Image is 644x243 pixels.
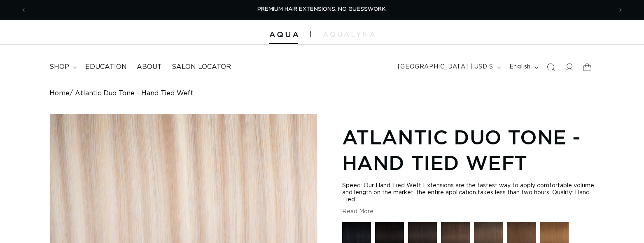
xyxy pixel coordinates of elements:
[393,59,504,75] button: [GEOGRAPHIC_DATA] | USD $
[342,208,373,215] button: Read More
[342,182,595,203] div: Speed: Our Hand Tied Weft Extensions are the fastest way to apply comfortable volume and length o...
[542,58,560,76] summary: Search
[80,58,132,76] a: Education
[49,63,69,71] span: shop
[167,58,236,76] a: Salon Locator
[14,2,33,18] button: Previous announcement
[509,63,531,71] span: English
[611,2,630,18] button: Next announcement
[269,32,298,38] img: Aqua Hair Extensions
[49,90,595,97] nav: breadcrumbs
[398,63,493,71] span: [GEOGRAPHIC_DATA] | USD $
[342,124,595,176] h1: Atlantic Duo Tone - Hand Tied Weft
[137,63,162,71] span: About
[323,32,375,37] img: aqualyna.com
[257,7,387,12] span: PREMIUM HAIR EXTENSIONS. NO GUESSWORK.
[85,63,127,71] span: Education
[132,58,167,76] a: About
[172,63,231,71] span: Salon Locator
[75,90,194,97] span: Atlantic Duo Tone - Hand Tied Weft
[504,59,542,75] button: English
[44,58,80,76] summary: shop
[49,90,70,97] a: Home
